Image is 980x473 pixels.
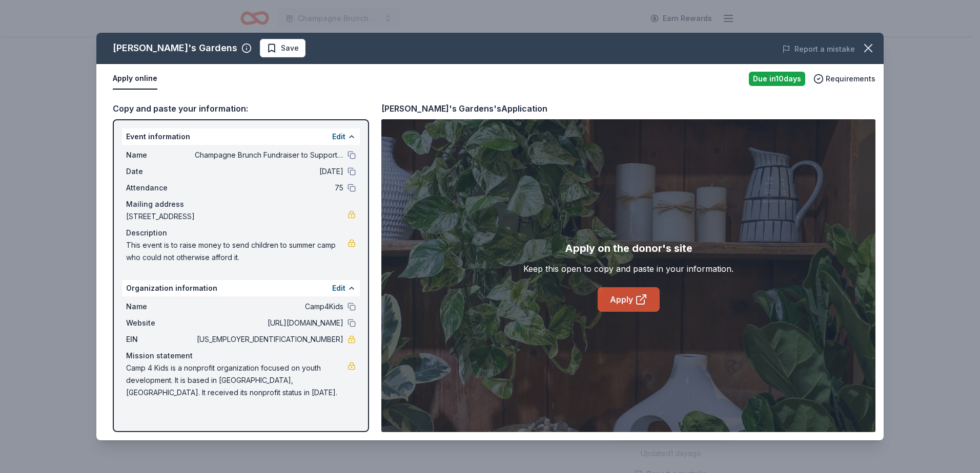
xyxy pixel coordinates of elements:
span: Requirements [826,73,875,85]
span: Name [126,300,195,313]
span: Attendance [126,182,195,194]
span: Name [126,149,195,161]
span: Camp 4 Kids is a nonprofit organization focused on youth development. It is based in [GEOGRAPHIC_... [126,362,348,399]
span: Champagne Brunch Fundraiser to Support Camp4Kids [195,149,343,161]
span: EIN [126,333,195,346]
button: Save [260,39,305,57]
div: Apply on the donor's site [565,240,692,256]
button: Edit [332,282,345,294]
span: Save [281,42,299,54]
span: 75 [195,182,343,194]
div: Mission statement [126,350,356,362]
div: Due in 10 days [749,72,805,86]
div: Description [126,227,356,239]
button: Edit [332,131,345,143]
div: Mailing address [126,198,356,210]
a: Apply [598,287,660,312]
div: Keep this open to copy and paste in your information. [523,263,733,275]
span: Camp4Kids [195,300,343,313]
span: [DATE] [195,165,343,178]
div: [PERSON_NAME]'s Gardens's Application [381,102,547,115]
span: Date [126,165,195,178]
button: Report a mistake [782,43,855,55]
span: Website [126,317,195,329]
div: Organization information [122,280,360,296]
span: This event is to raise money to send children to summer camp who could not otherwise afford it. [126,239,348,264]
div: Event information [122,128,360,145]
div: [PERSON_NAME]'s Gardens [113,40,237,56]
span: [US_EMPLOYER_IDENTIFICATION_NUMBER] [195,333,343,346]
span: [STREET_ADDRESS] [126,210,348,223]
button: Apply online [113,68,157,90]
span: [URL][DOMAIN_NAME] [195,317,343,329]
button: Requirements [813,73,875,85]
div: Copy and paste your information: [113,102,369,115]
